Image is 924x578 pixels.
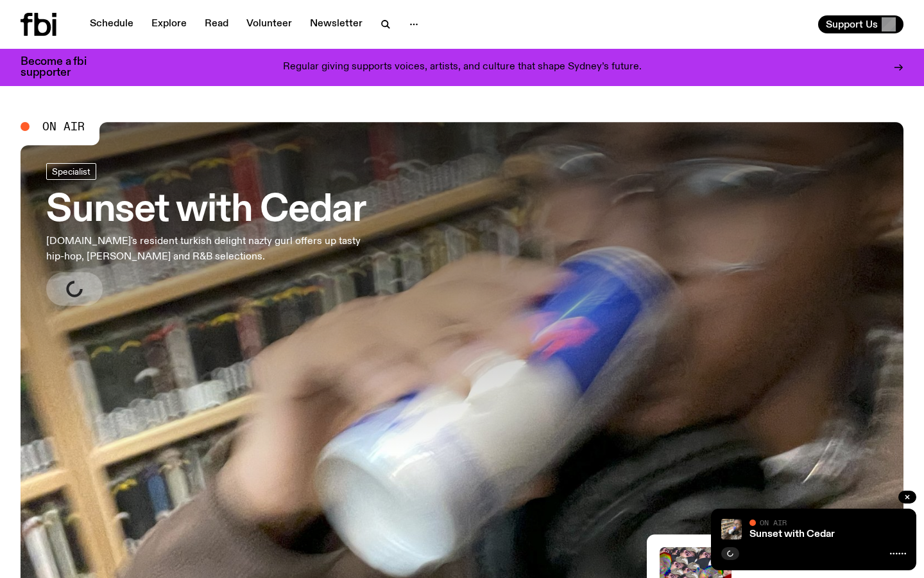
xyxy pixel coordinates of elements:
[749,529,835,539] a: Sunset with Cedar
[82,15,141,33] a: Schedule
[46,234,375,265] p: [DOMAIN_NAME]'s resident turkish delight nazty gurl offers up tasty hip-hop, [PERSON_NAME] and R&...
[46,193,375,229] h3: Sunset with Cedar
[239,15,300,33] a: Volunteer
[46,163,375,306] a: Sunset with Cedar[DOMAIN_NAME]'s resident turkish delight nazty gurl offers up tasty hip-hop, [PE...
[818,15,903,33] button: Support Us
[46,163,96,180] a: Specialist
[826,19,878,30] span: Support Us
[52,166,90,176] span: Specialist
[197,15,236,33] a: Read
[42,121,85,132] span: On Air
[21,57,103,78] h3: Become a fbi supporter
[302,15,370,33] a: Newsletter
[760,518,787,527] span: On Air
[144,15,194,33] a: Explore
[283,62,642,73] p: Regular giving supports voices, artists, and culture that shape Sydney’s future.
